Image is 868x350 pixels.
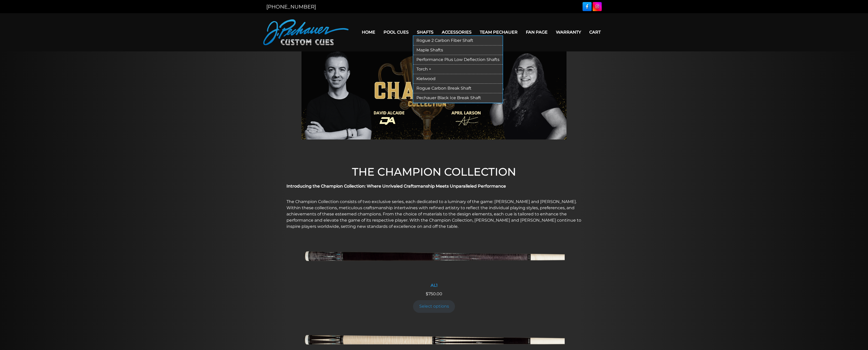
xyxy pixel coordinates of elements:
[286,199,582,230] p: The Champion Collection consists of two exclusive series, each dedicated to a luminary of the gam...
[585,26,605,39] a: Cart
[263,19,349,45] img: Pechauer Custom Cues
[413,93,503,103] a: Pechauer Black Ice Break Shaft
[426,291,442,296] span: 750.00
[413,74,503,84] a: Kielwood
[522,26,552,39] a: Fan Page
[426,291,428,296] span: $
[438,26,476,39] a: Accessories
[552,26,585,39] a: Warranty
[413,36,503,45] a: Rogue 2 Carbon Fiber Shaft
[413,300,455,313] a: Add to cart: “AL1”
[379,26,413,39] a: Pool Cues
[413,55,503,65] a: Performance Plus Low Deflection Shafts
[413,65,503,74] a: Torch +
[413,45,503,55] a: Maple Shafts
[266,4,316,10] a: [PHONE_NUMBER]
[303,236,565,280] img: AL1
[413,84,503,93] a: Rogue Carbon Break Shaft
[476,26,522,39] a: Team Pechauer
[303,236,565,291] a: AL1 AL1
[286,184,506,189] strong: Introducing the Champion Collection: Where Unrivaled Craftsmanship Meets Unparalleled Performance
[413,26,438,39] a: Shafts
[303,283,565,288] div: AL1
[358,26,379,39] a: Home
